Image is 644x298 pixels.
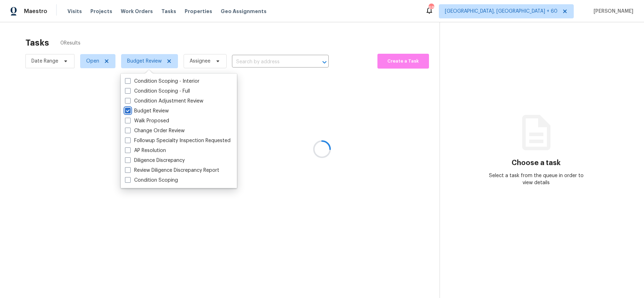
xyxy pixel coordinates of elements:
label: Condition Scoping [125,177,178,184]
div: 688 [429,4,434,11]
label: Diligence Discrepancy [125,157,185,164]
label: Review Diligence Discrepancy Report [125,167,219,174]
label: Condition Adjustment Review [125,98,203,105]
label: Walk Proposed [125,117,169,124]
label: Change Order Review [125,127,185,134]
label: AP Resolution [125,147,166,154]
label: Budget Review [125,107,169,115]
label: Condition Scoping - Full [125,88,190,95]
label: Followup Specialty Inspection Requested [125,137,231,144]
label: Condition Scoping - Interior [125,78,199,85]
